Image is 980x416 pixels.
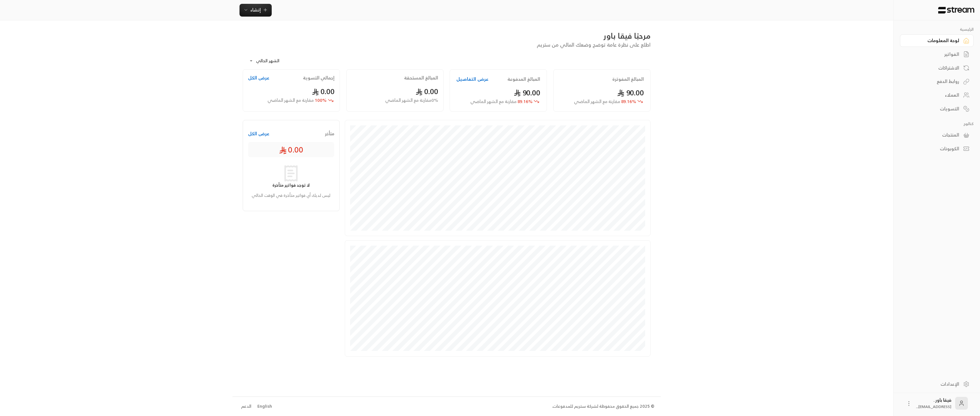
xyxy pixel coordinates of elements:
[507,76,540,82] h2: المبالغ المدفوعة
[243,31,651,41] div: مرحبًا فيقا باور
[900,34,974,47] a: لوحة المعلومات
[908,381,959,387] div: الإعدادات
[900,89,974,101] a: العملاء
[257,403,272,410] div: English
[470,97,517,105] span: مقارنة مع الشهر الماضي
[246,53,294,69] div: الشهر الحالي
[908,78,959,85] div: روابط الدفع
[250,6,261,14] span: إنشاء
[552,403,654,410] div: © 2025 جميع الحقوق محفوظة لشركة ستريم للمدفوعات.
[900,48,974,61] a: الفواتير
[514,86,541,99] span: 90.00
[456,76,489,82] button: عرض التفاصيل
[574,97,620,105] span: مقارنة مع الشهر الماضي
[272,182,310,189] strong: لا توجد فواتير متأخرة
[900,27,974,32] p: الرئيسية
[416,85,438,98] span: 0.00
[248,75,269,81] button: عرض الكل
[908,132,959,138] div: المنتجات
[908,145,959,152] div: الكوبونات
[239,4,272,17] button: إنشاء
[268,97,327,104] span: 100 %
[574,98,636,105] span: 89.16 %
[248,130,269,137] button: عرض الكل
[916,403,951,410] span: [EMAIL_ADDRESS]....
[312,85,335,98] span: 0.00
[938,7,975,14] img: Logo
[268,96,314,104] span: مقارنة مع الشهر الماضي
[239,401,253,412] a: الدعم
[385,97,438,104] span: 0 % مقارنة مع الشهر الماضي
[404,75,438,81] h2: المبالغ المستحقة
[900,102,974,115] a: التسويات
[617,86,644,99] span: 90.00
[900,378,974,390] a: الإعدادات
[325,130,334,137] span: متأخر
[537,40,651,49] span: اطلع على نظرة عامة توضح وضعك المالي من ستريم
[908,106,959,112] div: التسويات
[470,98,533,105] span: 89.16 %
[916,397,951,410] div: فيقا باور .
[900,75,974,88] a: روابط الدفع
[279,145,303,155] span: 0.00
[900,129,974,141] a: المنتجات
[908,92,959,98] div: العملاء
[303,75,335,81] h2: إجمالي التسوية
[908,37,959,44] div: لوحة المعلومات
[251,192,331,199] p: ليس لديك أي فواتير متأخرة في الوقت الحالي
[900,121,974,126] p: كتالوج
[908,51,959,57] div: الفواتير
[612,76,644,82] h2: المبالغ المفوترة
[900,62,974,74] a: الاشتراكات
[908,65,959,71] div: الاشتراكات
[900,143,974,155] a: الكوبونات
